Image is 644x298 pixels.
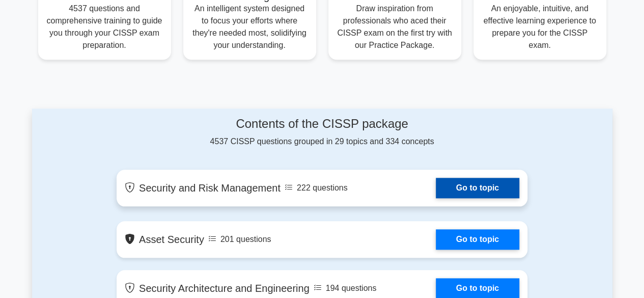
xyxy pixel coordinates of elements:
a: Go to topic [436,229,519,250]
p: An enjoyable, intuitive, and effective learning experience to prepare you for the CISSP exam. [482,3,598,51]
p: Draw inspiration from professionals who aced their CISSP exam on the first try with our Practice ... [337,3,453,51]
a: Go to topic [436,178,519,198]
p: 4537 questions and comprehensive training to guide you through your CISSP exam preparation. [46,3,163,51]
h4: Contents of the CISSP package [117,117,527,131]
div: 4537 CISSP questions grouped in 29 topics and 334 concepts [117,117,527,148]
p: An intelligent system designed to focus your efforts where they're needed most, solidifying your ... [191,3,308,51]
